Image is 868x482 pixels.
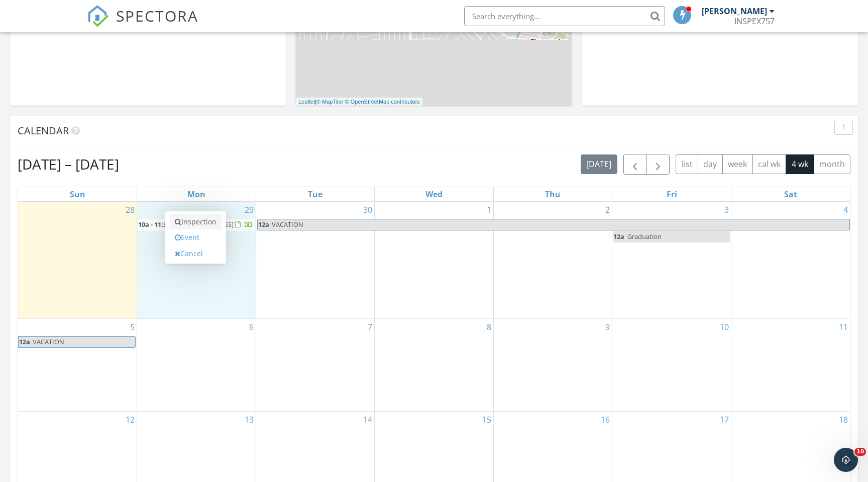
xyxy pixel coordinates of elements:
span: 12a [19,337,31,347]
td: Go to September 30, 2025 [256,202,375,319]
a: Go to October 5, 2025 [128,319,137,335]
input: Search everything... [464,6,665,26]
td: Go to October 1, 2025 [375,202,494,319]
a: © OpenStreetMap contributors [345,99,420,105]
a: Tuesday [306,187,324,201]
a: Go to October 16, 2025 [599,412,612,428]
img: The Best Home Inspection Software - Spectora [87,5,109,27]
td: Go to October 4, 2025 [731,202,850,319]
td: Go to October 11, 2025 [731,319,850,412]
a: Go to October 14, 2025 [361,412,374,428]
button: month [813,154,850,174]
span: SPECTORA [116,5,198,26]
a: 10a - 11:30a [STREET_ADDRESS] [138,220,253,229]
a: Go to September 30, 2025 [361,202,374,218]
a: Wednesday [423,187,445,201]
a: Friday [665,187,679,201]
button: cal wk [752,154,787,174]
div: [PERSON_NAME] [702,6,767,16]
a: Go to October 8, 2025 [485,319,493,335]
span: Calendar [18,124,69,137]
td: Go to October 8, 2025 [375,319,494,412]
span: 10a - 11:30a [138,220,174,229]
button: list [676,154,698,174]
a: Go to October 6, 2025 [247,319,256,335]
span: VACATION [272,220,303,229]
button: 4 wk [786,154,814,174]
button: Previous [623,154,647,175]
h2: [DATE] – [DATE] [18,154,119,174]
a: Go to September 29, 2025 [243,202,256,218]
a: Sunday [68,187,87,201]
a: Go to October 4, 2025 [841,202,850,218]
a: SPECTORA [87,14,198,35]
a: Monday [185,187,207,201]
td: Go to October 10, 2025 [612,319,731,412]
div: INSPEX757 [734,16,775,26]
a: Go to October 9, 2025 [603,319,612,335]
button: [DATE] [581,154,617,174]
a: Go to October 12, 2025 [124,412,137,428]
a: Go to October 13, 2025 [243,412,256,428]
a: Go to October 2, 2025 [603,202,612,218]
span: 12a [613,232,624,241]
span: 12a [258,219,270,230]
a: Go to October 1, 2025 [485,202,493,218]
td: Go to September 29, 2025 [137,202,256,319]
a: Inspection [170,214,222,230]
a: Go to October 18, 2025 [837,412,850,428]
span: Graduation [627,232,662,241]
a: Go to October 15, 2025 [480,412,493,428]
button: day [698,154,723,174]
button: week [722,154,753,174]
span: VACATION [33,337,64,346]
a: Go to October 17, 2025 [718,412,731,428]
button: Next [646,154,670,175]
a: Go to September 28, 2025 [124,202,137,218]
a: Thursday [543,187,563,201]
td: Go to October 6, 2025 [137,319,256,412]
a: Saturday [782,187,799,201]
td: Go to October 5, 2025 [18,319,137,412]
td: Go to October 9, 2025 [493,319,612,412]
a: Cancel [170,246,222,262]
a: Event [170,229,222,246]
td: Go to October 7, 2025 [256,319,375,412]
iframe: Intercom live chat [834,448,858,472]
a: Go to October 11, 2025 [837,319,850,335]
div: | [296,98,422,106]
td: Go to October 2, 2025 [493,202,612,319]
a: Go to October 7, 2025 [366,319,374,335]
a: Leaflet [298,99,315,105]
td: Go to October 3, 2025 [612,202,731,319]
a: Go to October 10, 2025 [718,319,731,335]
a: Go to October 3, 2025 [722,202,731,218]
span: 10 [854,448,866,456]
a: 10a - 11:30a [STREET_ADDRESS] [138,219,255,231]
a: © MapTiler [316,99,344,105]
td: Go to September 28, 2025 [18,202,137,319]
